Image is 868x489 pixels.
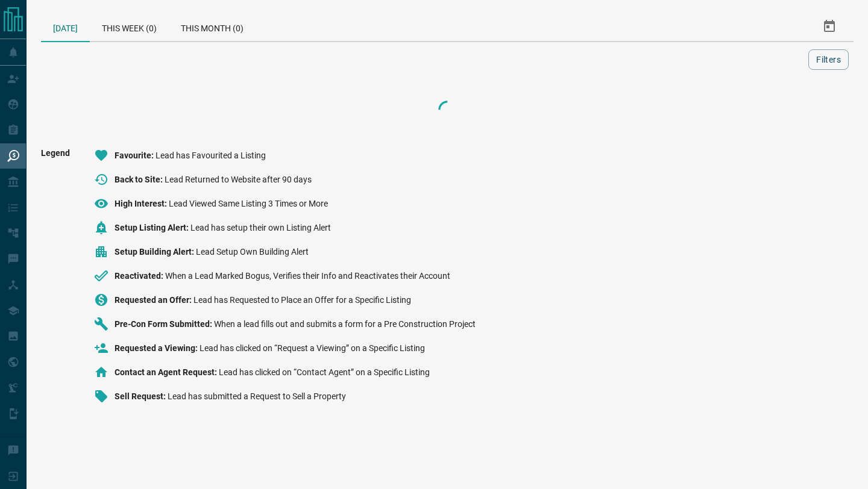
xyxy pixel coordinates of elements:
[168,391,346,401] span: Lead has submitted a Request to Sell a Property
[196,247,309,257] span: Lead Setup Own Building Alert
[41,148,70,413] span: Legend
[815,12,844,41] button: Select Date Range
[115,295,193,305] span: Requested an Offer
[115,199,169,208] span: High Interest
[808,49,849,70] button: Filters
[115,367,219,377] span: Contact an Agent Request
[387,98,508,122] div: Loading
[190,223,331,232] span: Lead has setup their own Listing Alert
[115,175,165,184] span: Back to Site
[169,199,328,208] span: Lead Viewed Same Listing 3 Times or More
[115,271,165,281] span: Reactivated
[115,319,214,329] span: Pre-Con Form Submitted
[169,12,256,41] div: This Month (0)
[219,367,430,377] span: Lead has clicked on “Contact Agent” on a Specific Listing
[115,151,156,160] span: Favourite
[200,343,425,353] span: Lead has clicked on “Request a Viewing” on a Specific Listing
[165,271,450,281] span: When a Lead Marked Bogus, Verifies their Info and Reactivates their Account
[115,343,200,353] span: Requested a Viewing
[193,295,411,305] span: Lead has Requested to Place an Offer for a Specific Listing
[156,151,266,160] span: Lead has Favourited a Listing
[90,12,169,41] div: This Week (0)
[214,319,476,329] span: When a lead fills out and submits a form for a Pre Construction Project
[115,223,190,232] span: Setup Listing Alert
[115,247,196,257] span: Setup Building Alert
[41,12,90,42] div: [DATE]
[115,391,168,401] span: Sell Request
[165,175,312,184] span: Lead Returned to Website after 90 days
